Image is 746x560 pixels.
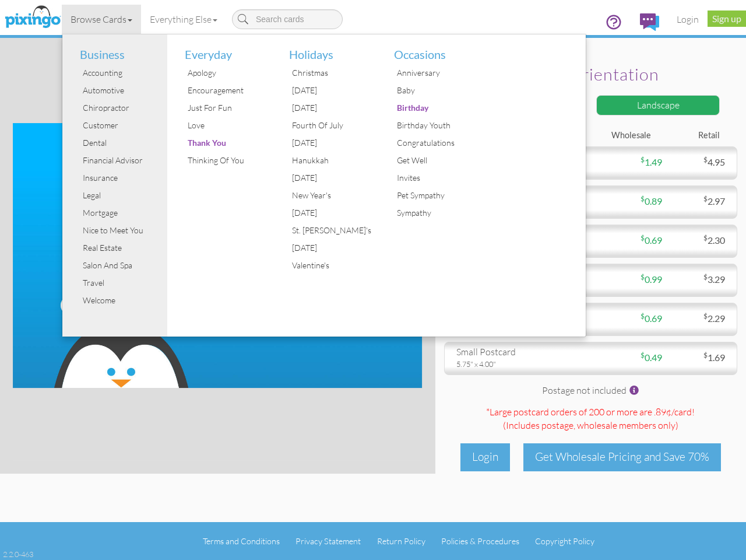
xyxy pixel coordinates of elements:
span: 0.89 [641,195,662,206]
span: 0.99 [641,274,662,285]
div: Birthday [394,99,481,117]
div: [DATE] [289,99,376,117]
div: Love [185,117,272,134]
a: Dental [71,134,167,152]
a: Everything Else [141,5,226,34]
a: [DATE] [280,239,376,257]
span: , wholesale members only [573,419,675,431]
a: Legal [71,187,167,204]
sup: $ [703,194,708,203]
a: Return Policy [377,536,425,546]
a: Valentine's [280,257,376,274]
div: Wholesale [590,129,659,142]
div: Accounting [80,64,167,82]
sup: $ [641,194,645,203]
img: pixingo logo [2,3,64,32]
div: [DATE] [289,134,376,152]
div: Christmas [289,64,376,82]
sup: $ [641,233,645,242]
sup: $ [641,155,645,164]
div: Automotive [80,82,167,99]
div: Sympathy [394,204,481,222]
div: 2.97 [662,195,734,208]
a: [DATE] [280,99,376,117]
sup: $ [703,311,708,320]
div: Congratulations [394,134,481,152]
div: Legal [80,187,167,204]
a: Browse Cards [62,5,141,34]
div: Retail [660,129,729,142]
div: Thank You [185,134,272,152]
span: 0.49 [641,352,662,363]
img: comments.svg [640,13,659,31]
a: [DATE] [280,82,376,99]
a: Anniversary [385,64,481,82]
div: Nice to Meet You [80,222,167,239]
a: Financial Advisor [71,152,167,169]
input: Search cards [232,9,343,29]
a: Travel [71,274,167,292]
div: Valentine's [289,257,376,274]
div: 5.75" x 4.00" [456,359,582,369]
div: Pet Sympathy [394,187,481,204]
div: Insurance [80,169,167,187]
div: 3.29 [662,273,734,286]
div: Hanukkah [289,152,376,169]
div: [DATE] [289,82,376,99]
a: Terms and Conditions [203,536,280,546]
img: create-your-own-landscape.jpg [13,123,422,388]
div: Landscape [596,95,720,116]
a: Pet Sympathy [385,187,481,204]
div: Baby [394,82,481,99]
a: [DATE] [280,169,376,187]
div: small postcard [456,345,582,359]
div: Anniversary [394,64,481,82]
a: Policies & Procedures [441,536,519,546]
a: Love [176,117,272,134]
a: Birthday Youth [385,117,481,134]
div: Mortgage [80,204,167,222]
a: Accounting [71,64,167,82]
a: Welcome [71,292,167,309]
a: Birthday [385,99,481,117]
a: Salon And Spa [71,257,167,274]
div: Financial Advisor [80,152,167,169]
div: Salon And Spa [80,257,167,274]
a: Christmas [280,64,376,82]
a: [DATE] [280,134,376,152]
sup: $ [703,272,708,281]
li: Everyday [176,34,272,65]
a: Congratulations [385,134,481,152]
div: Real Estate [80,239,167,257]
div: [DATE] [289,239,376,257]
a: Chiropractor [71,99,167,117]
div: Birthday Youth [394,117,481,134]
div: Get Wholesale Pricing and Save 70% [523,443,721,471]
a: Real Estate [71,239,167,257]
a: Nice to Meet You [71,222,167,239]
div: *Large postcard orders of 200 or more are .89¢/card! (Includes postage ) [444,405,737,435]
a: Login [668,5,708,34]
a: Just For Fun [176,99,272,117]
div: New Year's [289,187,376,204]
a: Insurance [71,169,167,187]
div: [DATE] [289,169,376,187]
a: Invites [385,169,481,187]
div: Get Well [394,152,481,169]
div: 2.2.0-463 [3,549,33,559]
div: 1.69 [662,351,734,365]
a: Hanukkah [280,152,376,169]
a: Privacy Statement [295,536,361,546]
a: St. [PERSON_NAME]'s [280,222,376,239]
div: 4.95 [662,156,734,169]
a: [DATE] [280,204,376,222]
sup: $ [641,311,645,320]
div: Invites [394,169,481,187]
span: 0.69 [641,313,662,324]
a: Baby [385,82,481,99]
sup: $ [641,272,645,281]
div: Travel [80,274,167,292]
a: Copyright Policy [535,536,594,546]
a: Thank You [176,134,272,152]
a: Sign up [708,10,746,27]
